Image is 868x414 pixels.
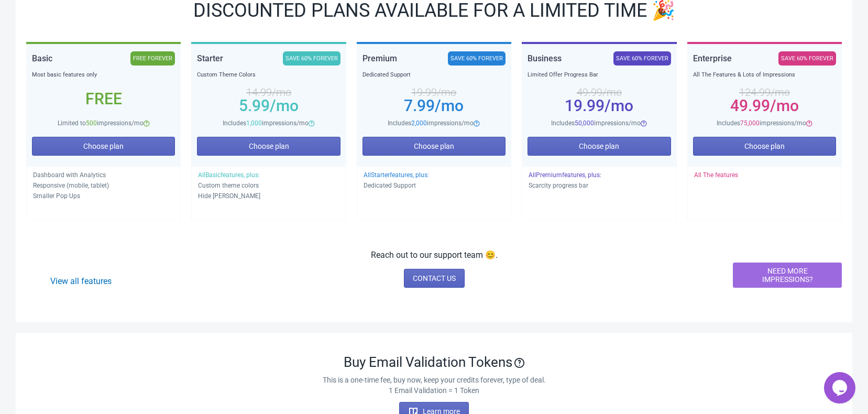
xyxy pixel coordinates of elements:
[528,70,671,80] div: Limited Offer Progress Bar
[198,171,260,179] span: All Basic features, plus:
[717,119,806,127] span: Includes impressions/mo
[32,70,175,80] div: Most basic features only
[528,102,671,110] div: 19.99
[605,96,633,115] span: /mo
[362,88,506,96] div: 19.99 /mo
[362,51,397,66] div: Premium
[223,119,309,127] span: Includes impressions/mo
[26,2,842,19] div: DISCOUNTED PLANS AVAILABLE FOR A LIMITED TIME 🎉
[249,142,289,150] span: Choose plan
[198,191,339,201] p: Hide [PERSON_NAME]
[362,137,506,156] button: Choose plan
[528,137,671,156] button: Choose plan
[388,119,474,127] span: Includes impressions/mo
[246,119,262,127] span: 1,000
[362,70,506,80] div: Dedicated Support
[130,51,175,66] div: FREE FOREVER
[529,180,669,191] p: Scarcity progress bar
[448,51,506,66] div: SAVE 60% FOREVER
[50,276,112,286] a: View all features
[528,51,562,66] div: Business
[33,170,174,180] p: Dashboard with Analytics
[740,119,760,127] span: 75,000
[32,137,175,156] button: Choose plan
[694,171,738,179] span: All The features
[613,51,671,66] div: SAVE 60% FOREVER
[413,274,456,282] span: CONTACT US
[733,263,842,288] button: NEED MORE IMPRESSIONS?
[197,102,340,110] div: 5.99
[198,180,339,191] p: Custom theme colors
[693,70,836,80] div: All The Features & Lots of Impressions
[33,180,174,191] p: Responsive (mobile, tablet)
[528,88,671,96] div: 49.99 /mo
[411,119,427,127] span: 2,000
[197,88,340,96] div: 14.99 /mo
[364,180,504,191] p: Dedicated Support
[86,119,97,127] span: 500
[362,102,506,110] div: 7.99
[270,96,299,115] span: /mo
[26,354,842,371] div: Buy Email Validation Tokens
[529,171,601,179] span: All Premium features, plus:
[83,142,124,150] span: Choose plan
[371,249,498,262] p: Reach out to our support team 😊.
[414,142,454,150] span: Choose plan
[404,269,465,288] a: CONTACT US
[435,96,464,115] span: /mo
[693,102,836,110] div: 49.99
[364,171,429,179] span: All Starter features, plus:
[26,385,842,396] p: 1 Email Validation = 1 Token
[551,119,641,127] span: Includes impressions/mo
[32,118,175,128] div: Limited to impressions/mo
[742,267,833,284] span: NEED MORE IMPRESSIONS?
[32,95,175,103] div: Free
[770,96,799,115] span: /mo
[778,51,836,66] div: SAVE 60% FOREVER
[33,191,174,201] p: Smaller Pop Ups
[197,51,223,66] div: Starter
[693,51,732,66] div: Enterprise
[32,51,52,66] div: Basic
[744,142,785,150] span: Choose plan
[693,137,836,156] button: Choose plan
[824,372,858,404] iframe: chat widget
[579,142,619,150] span: Choose plan
[197,137,340,156] button: Choose plan
[575,119,594,127] span: 50,000
[693,88,836,96] div: 124.99 /mo
[197,70,340,80] div: Custom Theme Colors
[283,51,340,66] div: SAVE 60% FOREVER
[26,375,842,385] p: This is a one-time fee, buy now, keep your credits forever, type of deal.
